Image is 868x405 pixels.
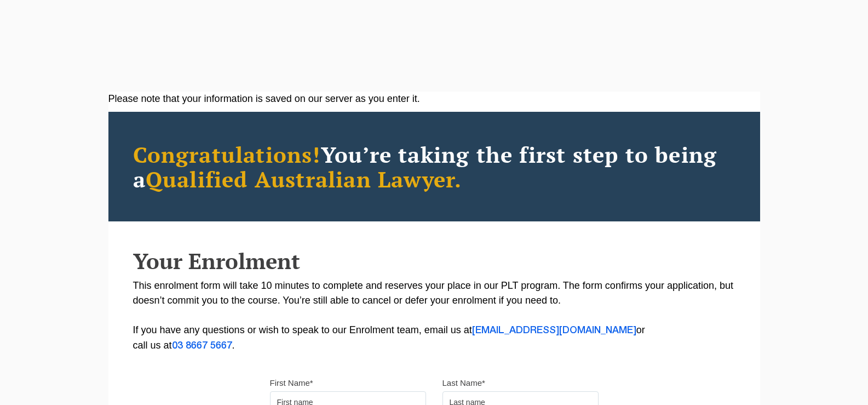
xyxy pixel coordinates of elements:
[270,378,313,389] label: First Name*
[442,378,485,389] label: Last Name*
[472,326,636,335] a: [EMAIL_ADDRESS][DOMAIN_NAME]
[133,278,735,353] p: This enrolment form will take 10 minutes to complete and reserves your place in our PLT program. ...
[133,142,735,191] h2: You’re taking the first step to being a
[172,341,232,350] a: 03 8667 5667
[133,140,321,169] span: Congratulations!
[108,92,760,106] div: Please note that your information is saved on our server as you enter it.
[133,249,735,273] h2: Your Enrolment
[146,164,462,193] span: Qualified Australian Lawyer.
